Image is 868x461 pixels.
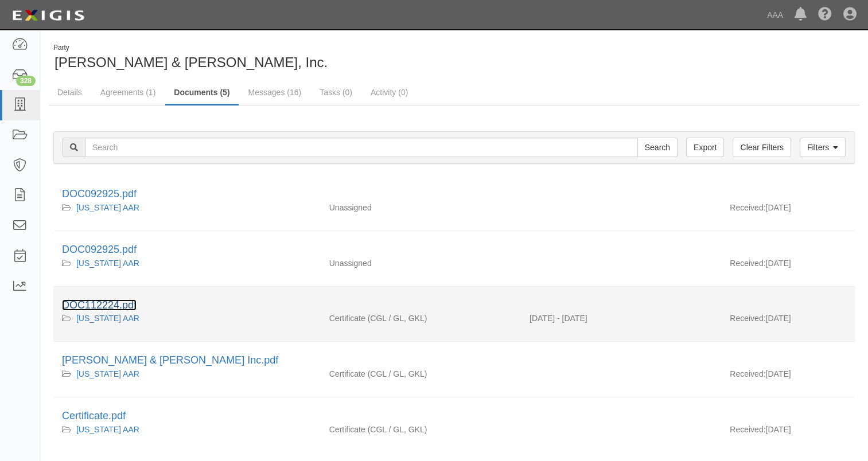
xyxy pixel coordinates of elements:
[49,43,446,72] div: McWilliams & Walden, Inc.
[76,425,139,434] a: [US_STATE] AAR
[521,368,721,369] div: Effective - Expiration
[165,81,238,106] a: Documents (5)
[721,424,855,441] div: [DATE]
[321,424,521,435] div: Commercial General Liability / Garage Liability Garage Keepers Liability
[733,138,791,157] a: Clear Filters
[362,81,417,104] a: Activity (0)
[62,424,312,435] div: California AAR
[321,368,521,380] div: Commercial General Liability / Garage Liability Garage Keepers Liability
[62,187,846,202] div: DOC092925.pdf
[16,76,36,86] div: 328
[53,43,328,53] div: Party
[321,202,521,213] div: Unassigned
[62,299,137,311] a: DOC112224.pdf
[62,188,137,200] a: DOC092925.pdf
[721,257,855,275] div: [DATE]
[62,410,126,421] a: Certificate.pdf
[9,5,88,26] img: logo-5460c22ac91f19d4615b14bd174203de0afe785f0fc80cf4dbbc73dc1793850b.png
[637,138,678,157] input: Search
[521,202,721,202] div: Effective - Expiration
[686,138,724,157] a: Export
[62,312,312,324] div: California AAR
[730,424,765,435] p: Received:
[321,312,521,324] div: Commercial General Liability / Garage Liability Garage Keepers Liability
[76,314,139,323] a: [US_STATE] AAR
[311,81,361,104] a: Tasks (0)
[76,203,139,212] a: [US_STATE] AAR
[62,298,846,313] div: DOC112224.pdf
[55,54,328,70] span: [PERSON_NAME] & [PERSON_NAME], Inc.
[721,202,855,219] div: [DATE]
[49,81,91,104] a: Details
[730,368,765,380] p: Received:
[240,81,310,104] a: Messages (16)
[76,369,139,378] a: [US_STATE] AAR
[62,409,846,424] div: Certificate.pdf
[321,257,521,269] div: Unassigned
[76,259,139,268] a: [US_STATE] AAR
[721,312,855,330] div: [DATE]
[730,312,765,324] p: Received:
[730,257,765,269] p: Received:
[521,312,721,324] div: Effective 10/01/2024 - Expiration 10/01/2025
[62,368,312,380] div: California AAR
[62,202,312,213] div: California AAR
[62,353,846,368] div: McWilliams & Walden Inc.pdf
[92,81,164,104] a: Agreements (1)
[800,138,846,157] a: Filters
[62,244,137,255] a: DOC092925.pdf
[730,202,765,213] p: Received:
[62,243,846,257] div: DOC092925.pdf
[761,3,789,26] a: AAA
[818,8,832,22] i: Help Center - Complianz
[721,368,855,385] div: [DATE]
[85,138,638,157] input: Search
[62,354,278,366] a: [PERSON_NAME] & [PERSON_NAME] Inc.pdf
[62,257,312,269] div: California AAR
